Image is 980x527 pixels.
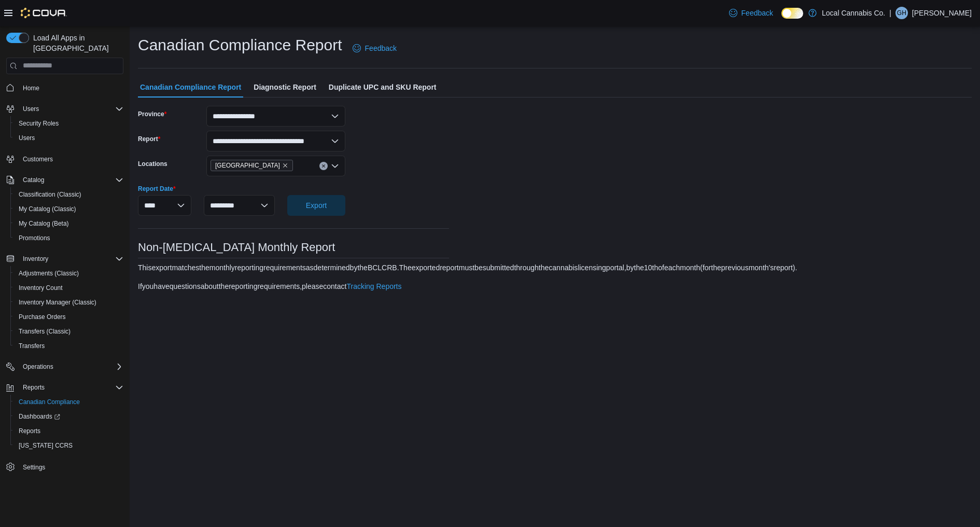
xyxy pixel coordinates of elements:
[2,252,128,266] button: Inventory
[2,102,128,116] button: Users
[23,84,39,92] span: Home
[15,203,80,215] a: My Catalog (Classic)
[2,173,128,187] button: Catalog
[19,190,81,199] span: Classification (Classic)
[15,217,73,230] a: My Catalog (Beta)
[138,160,167,168] label: Locations
[19,205,76,213] span: My Catalog (Classic)
[329,77,437,98] span: Duplicate UPC and SKU Report
[365,43,397,53] span: Feedback
[10,339,128,353] button: Transfers
[19,342,45,350] span: Transfers
[19,82,44,94] a: Home
[19,460,123,473] span: Settings
[287,195,345,216] button: Export
[15,410,64,423] a: Dashboards
[15,410,123,423] span: Dashboards
[215,160,280,171] span: [GEOGRAPHIC_DATA]
[211,160,293,171] span: Parksville
[895,7,908,19] div: Gary Hehar
[254,77,316,98] span: Diagnostic Report
[6,76,123,502] nav: Complex example
[19,81,123,94] span: Home
[15,132,123,144] span: Users
[15,117,63,130] a: Security Roles
[10,187,128,202] button: Classification (Classic)
[19,298,96,307] span: Inventory Manager (Classic)
[897,7,906,19] span: GH
[23,176,44,184] span: Catalog
[15,311,70,323] a: Purchase Orders
[23,155,53,163] span: Customers
[15,311,123,323] span: Purchase Orders
[15,340,123,352] span: Transfers
[15,296,123,309] span: Inventory Manager (Classic)
[15,217,123,230] span: My Catalog (Beta)
[348,38,401,59] a: Feedback
[346,282,401,290] a: Tracking Reports
[2,151,128,167] button: Customers
[19,381,123,394] span: Reports
[10,216,128,231] button: My Catalog (Beta)
[19,103,123,115] span: Users
[10,131,128,145] button: Users
[15,117,123,130] span: Security Roles
[15,439,77,452] a: [US_STATE] CCRS
[10,202,128,216] button: My Catalog (Classic)
[19,412,60,421] span: Dashboards
[889,7,891,19] p: |
[19,134,35,142] span: Users
[29,33,123,53] span: Load All Apps in [GEOGRAPHIC_DATA]
[10,310,128,324] button: Purchase Orders
[19,441,73,450] span: [US_STATE] CCRS
[19,284,63,292] span: Inventory Count
[138,185,176,193] label: Report Date
[15,232,123,244] span: Promotions
[23,105,39,113] span: Users
[21,8,67,18] img: Cova
[15,282,67,294] a: Inventory Count
[23,363,53,371] span: Operations
[19,153,57,165] a: Customers
[19,327,71,336] span: Transfers (Classic)
[10,295,128,310] button: Inventory Manager (Classic)
[282,162,288,169] button: Remove Parksville from selection in this group
[19,360,58,373] button: Operations
[23,463,45,471] span: Settings
[19,174,48,186] button: Catalog
[15,396,123,408] span: Canadian Compliance
[138,135,160,143] label: Report
[19,269,79,278] span: Adjustments (Classic)
[19,253,52,265] button: Inventory
[19,234,50,242] span: Promotions
[10,395,128,409] button: Canadian Compliance
[140,77,241,98] span: Canadian Compliance Report
[19,461,49,474] a: Settings
[15,396,84,408] a: Canadian Compliance
[138,241,449,254] h3: Non-[MEDICAL_DATA] Monthly Report
[10,424,128,438] button: Reports
[10,281,128,295] button: Inventory Count
[781,8,803,19] input: Dark Mode
[15,188,86,201] a: Classification (Classic)
[2,80,128,95] button: Home
[822,7,885,19] p: Local Cannabis Co.
[2,359,128,374] button: Operations
[15,132,39,144] a: Users
[138,110,166,118] label: Province
[15,325,75,338] a: Transfers (Classic)
[19,103,43,115] button: Users
[10,231,128,245] button: Promotions
[10,324,128,339] button: Transfers (Classic)
[10,438,128,453] button: [US_STATE] CCRS
[138,281,402,292] div: If you have questions about the reporting requirements, please contact
[19,253,123,265] span: Inventory
[306,200,327,211] span: Export
[15,267,83,280] a: Adjustments (Classic)
[15,340,49,352] a: Transfers
[15,439,123,452] span: Washington CCRS
[19,152,123,165] span: Customers
[10,409,128,424] a: Dashboards
[15,325,123,338] span: Transfers (Classic)
[741,8,773,18] span: Feedback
